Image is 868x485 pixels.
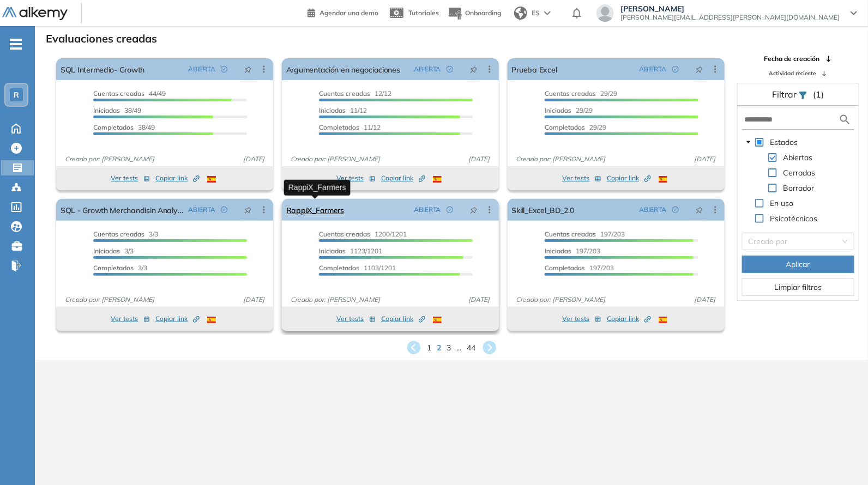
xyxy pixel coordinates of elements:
[467,342,476,354] span: 44
[512,295,610,305] span: Creado por: [PERSON_NAME]
[93,106,120,114] span: Iniciadas
[437,342,442,354] span: 2
[286,154,384,164] span: Creado por: [PERSON_NAME]
[93,89,144,98] span: Cuentas creadas
[545,106,571,114] span: Iniciadas
[427,342,432,354] span: 1
[221,207,227,213] span: check-circle
[764,54,820,64] span: Fecha de creación
[532,8,540,18] span: ES
[783,183,815,193] span: Borrador
[381,312,425,325] button: Copiar link
[93,230,144,238] span: Cuentas creadas
[768,212,820,225] span: Psicotécnicos
[244,65,252,74] span: pushpin
[545,230,625,238] span: 197/203
[465,9,501,17] span: Onboarding
[545,89,596,98] span: Cuentas creadas
[111,172,150,185] button: Ver tests
[93,247,120,255] span: Iniciadas
[770,198,794,208] span: En uso
[207,176,216,183] img: ESP
[839,113,852,126] img: search icon
[381,172,425,185] button: Copiar link
[93,264,134,272] span: Completados
[470,205,478,214] span: pushpin
[10,43,22,45] i: -
[447,207,453,213] span: check-circle
[319,264,359,272] span: Completados
[690,295,720,305] span: [DATE]
[207,317,216,323] img: ESP
[111,312,150,325] button: Ver tests
[672,66,679,72] span: check-circle
[448,2,501,25] button: Onboarding
[319,106,367,114] span: 11/12
[746,140,751,145] span: caret-down
[286,58,400,80] a: Argumentación en negociaciones
[239,154,269,164] span: [DATE]
[319,264,396,272] span: 1103/1201
[284,179,351,195] div: RappiX_Farmers
[93,106,141,114] span: 38/49
[640,64,667,74] span: ABIERTA
[465,295,495,305] span: [DATE]
[381,173,425,183] span: Copiar link
[319,230,407,238] span: 1200/1201
[781,151,815,164] span: Abiertas
[319,123,381,131] span: 11/12
[562,172,601,185] button: Ver tests
[381,314,425,324] span: Copiar link
[336,312,376,325] button: Ver tests
[221,66,227,72] span: check-circle
[319,247,382,255] span: 1123/1201
[155,173,200,183] span: Copiar link
[672,207,679,213] span: check-circle
[155,314,200,324] span: Copiar link
[319,89,370,98] span: Cuentas creadas
[696,205,703,214] span: pushpin
[607,172,651,185] button: Copiar link
[742,256,854,273] button: Aplicar
[433,317,442,323] img: ESP
[239,295,269,305] span: [DATE]
[545,89,617,98] span: 29/29
[470,65,478,74] span: pushpin
[813,88,824,101] span: (1)
[244,205,252,214] span: pushpin
[512,58,557,80] a: Prueba Excel
[319,123,359,131] span: Completados
[2,7,68,21] img: Logo
[93,264,147,272] span: 3/3
[545,264,585,272] span: Completados
[462,201,486,219] button: pushpin
[774,281,822,293] span: Limpiar filtros
[414,64,441,74] span: ABIERTA
[414,205,441,215] span: ABIERTA
[61,154,159,164] span: Creado por: [PERSON_NAME]
[447,342,451,354] span: 3
[607,312,651,325] button: Copiar link
[607,314,651,324] span: Copiar link
[465,154,495,164] span: [DATE]
[620,13,840,22] span: [PERSON_NAME][EMAIL_ADDRESS][PERSON_NAME][DOMAIN_NAME]
[770,214,818,223] span: Psicotécnicos
[659,317,667,323] img: ESP
[545,230,596,238] span: Cuentas creadas
[93,123,155,131] span: 38/49
[769,69,816,77] span: Actividad reciente
[640,205,667,215] span: ABIERTA
[319,230,370,238] span: Cuentas creadas
[447,66,453,72] span: check-circle
[286,295,384,305] span: Creado por: [PERSON_NAME]
[688,60,712,78] button: pushpin
[336,172,376,185] button: Ver tests
[512,154,610,164] span: Creado por: [PERSON_NAME]
[46,32,157,45] h3: Evaluaciones creadas
[188,64,215,74] span: ABIERTA
[786,258,810,270] span: Aplicar
[770,137,798,147] span: Estados
[308,5,378,19] a: Agendar una demo
[408,9,439,17] span: Tutoriales
[545,106,593,114] span: 29/29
